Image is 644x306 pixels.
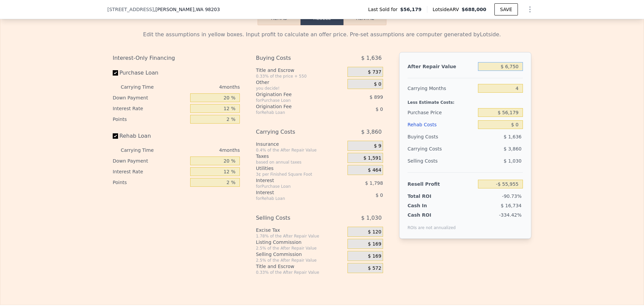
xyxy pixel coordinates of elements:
[154,6,220,13] span: , [PERSON_NAME]
[408,106,475,119] div: Purchase Price
[113,156,187,166] div: Down Payment
[113,177,187,188] div: Points
[462,7,486,12] span: $688,000
[256,251,345,258] div: Selling Commission
[256,91,331,98] div: Origination Fee
[167,82,240,92] div: 4 months
[361,212,382,224] span: $ 1,030
[408,193,449,200] div: Total ROI
[408,60,475,73] div: After Repair Value
[256,79,345,86] div: Other
[256,270,345,275] div: 0.33% of the After Repair Value
[113,92,187,103] div: Down Payment
[113,103,187,114] div: Interest Rate
[361,52,382,64] span: $ 1,636
[256,258,345,263] div: 2.5% of the After Repair Value
[408,202,449,209] div: Cash In
[256,67,345,74] div: Title and Escrow
[256,196,331,201] div: for Rehab Loan
[256,110,331,115] div: for Rehab Loan
[113,70,118,76] input: Purchase Loan
[256,189,331,196] div: Interest
[494,3,518,15] button: SAVE
[256,177,331,184] div: Interest
[368,265,381,271] span: $ 572
[408,178,475,190] div: Resell Profit
[167,145,240,156] div: 4 months
[374,143,381,149] span: $ 9
[113,52,240,64] div: Interest-Only Financing
[195,7,220,12] span: , WA 98203
[113,130,187,142] label: Rehab Loan
[256,165,345,172] div: Utilities
[368,69,381,75] span: $ 737
[121,82,164,92] div: Carrying Time
[113,31,531,39] div: Edit the assumptions in yellow boxes. Input profit to calculate an offer price. Pre-set assumptio...
[113,166,187,177] div: Interest Rate
[368,6,400,13] span: Last Sold for
[256,103,331,110] div: Origination Fee
[113,114,187,125] div: Points
[363,155,381,161] span: $ 1,591
[408,218,456,230] div: ROIs are not annualized
[256,153,345,160] div: Taxes
[370,94,383,100] span: $ 899
[499,212,522,218] span: -334.42%
[256,126,331,138] div: Carrying Costs
[368,241,381,247] span: $ 169
[368,253,381,259] span: $ 169
[256,239,345,246] div: Listing Commission
[504,146,522,151] span: $ 3,860
[107,6,154,13] span: [STREET_ADDRESS]
[113,133,118,139] input: Rehab Loan
[256,74,345,79] div: 0.33% of the price + 550
[504,158,522,164] span: $ 1,030
[502,193,522,199] span: -90.73%
[256,263,345,270] div: Title and Escrow
[256,184,331,189] div: for Purchase Loan
[256,212,331,224] div: Selling Costs
[408,94,523,106] div: Less Estimate Costs:
[408,82,475,94] div: Carrying Months
[408,119,475,131] div: Rehab Costs
[501,203,522,208] span: $ 16,734
[408,143,449,155] div: Carrying Costs
[256,246,345,251] div: 2.5% of the After Repair Value
[256,147,345,153] div: 0.4% of the After Repair Value
[256,172,345,177] div: 3¢ per Finished Square Foot
[256,86,345,91] div: you decide!
[374,81,381,87] span: $ 0
[113,67,187,79] label: Purchase Loan
[523,3,537,16] button: Show Options
[408,155,475,167] div: Selling Costs
[256,227,345,233] div: Excise Tax
[433,6,462,13] span: Lotside ARV
[408,131,475,143] div: Buying Costs
[256,98,331,103] div: for Purchase Loan
[376,192,383,198] span: $ 0
[400,6,422,13] span: $56,179
[368,229,381,235] span: $ 120
[504,134,522,139] span: $ 1,636
[376,106,383,112] span: $ 0
[256,52,331,64] div: Buying Costs
[361,126,382,138] span: $ 3,860
[256,233,345,239] div: 1.78% of the After Repair Value
[256,141,345,147] div: Insurance
[256,160,345,165] div: based on annual taxes
[408,212,456,218] div: Cash ROI
[121,145,164,156] div: Carrying Time
[365,180,383,186] span: $ 1,798
[368,167,381,173] span: $ 464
